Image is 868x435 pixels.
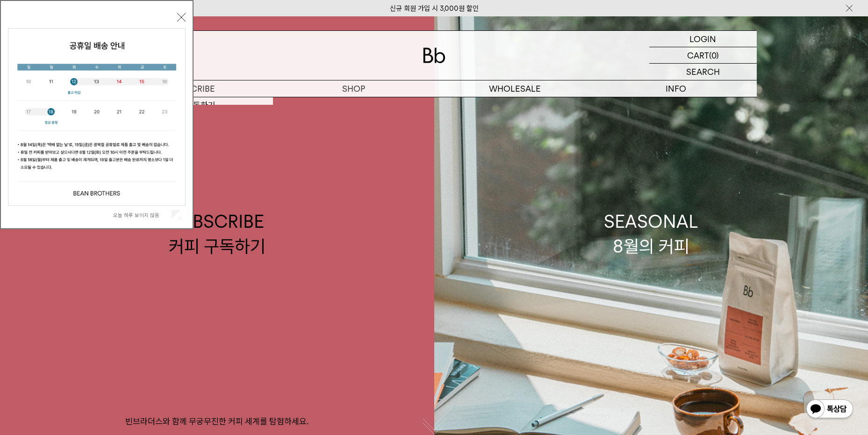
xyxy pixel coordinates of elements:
[687,47,709,63] p: CART
[273,80,434,97] a: SHOP
[604,209,698,259] div: SEASONAL 8월의 커피
[649,31,757,47] a: LOGIN
[169,209,265,259] div: SUBSCRIBE 커피 구독하기
[686,64,720,80] p: SEARCH
[177,13,186,22] button: 닫기
[689,31,716,47] p: LOGIN
[805,399,854,421] img: 카카오톡 채널 1:1 채팅 버튼
[113,212,170,218] label: 오늘 하루 보이지 않음
[8,29,185,205] img: cb63d4bbb2e6550c365f227fdc69b27f_113810.jpg
[649,47,757,64] a: CART (0)
[595,80,757,97] p: INFO
[434,80,595,97] p: WHOLESALE
[423,48,445,63] img: 로고
[709,47,719,63] p: (0)
[390,4,479,13] a: 신규 회원 가입 시 3,000원 할인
